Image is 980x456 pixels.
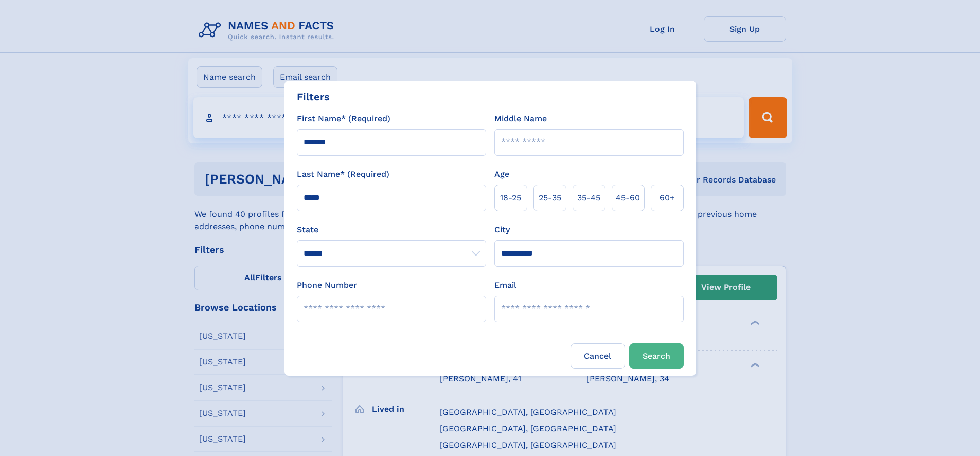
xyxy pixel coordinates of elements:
[500,192,521,204] span: 18‑25
[629,343,684,369] button: Search
[297,168,389,180] label: Last Name* (Required)
[571,343,625,369] label: Cancel
[494,168,509,180] label: Age
[297,113,390,125] label: First Name* (Required)
[297,279,357,291] label: Phone Number
[494,224,510,236] label: City
[616,192,640,204] span: 45‑60
[297,89,330,104] div: Filters
[494,113,547,125] label: Middle Name
[494,279,516,291] label: Email
[297,224,486,236] label: State
[577,192,600,204] span: 35‑45
[660,192,675,204] span: 60+
[539,192,561,204] span: 25‑35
